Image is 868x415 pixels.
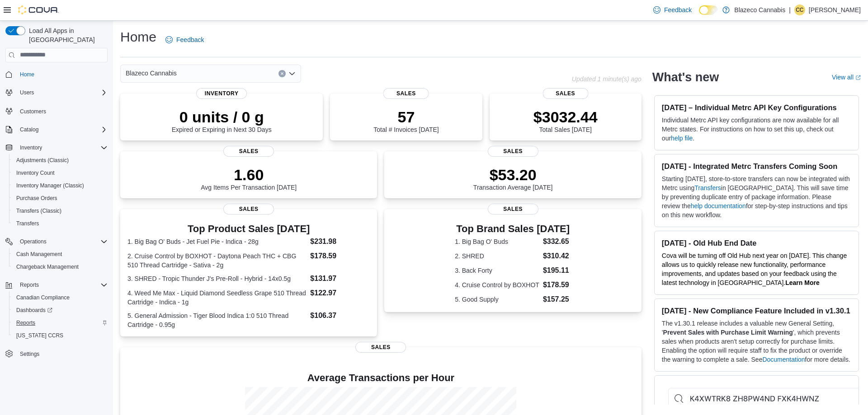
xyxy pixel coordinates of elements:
p: 57 [373,108,439,126]
img: Cova [18,5,59,14]
p: The v1.30.1 release includes a valuable new General Setting, ' ', which prevents sales when produ... [662,319,851,364]
span: Inventory [16,142,108,153]
span: Sales [223,204,274,214]
nav: Complex example [5,64,108,384]
p: Individual Metrc API key configurations are now available for all Metrc states. For instructions ... [662,116,851,143]
dd: $178.59 [310,251,370,261]
button: Cash Management [9,248,111,261]
a: Customers [16,106,50,117]
span: Reports [20,281,39,289]
span: Inventory Count [13,168,108,178]
span: Transfers [16,220,39,227]
h3: [DATE] - New Compliance Feature Included in v1.30.1 [662,306,851,315]
dd: $122.97 [310,288,370,298]
span: Adjustments (Classic) [16,157,69,164]
span: Load All Apps in [GEOGRAPHIC_DATA] [25,26,108,44]
dd: $106.37 [310,310,370,321]
dd: $231.98 [310,236,370,247]
span: Adjustments (Classic) [13,155,108,166]
dt: 3. Back Forty [455,266,539,275]
button: Transfers (Classic) [9,205,111,217]
h2: What's new [652,70,719,84]
button: Canadian Compliance [9,291,111,304]
span: Operations [16,236,108,247]
button: Reports [9,317,111,329]
span: Transfers [13,218,108,229]
h4: Average Transactions per Hour [127,373,634,383]
span: Washington CCRS [13,330,108,341]
span: Canadian Compliance [13,292,108,303]
button: Catalog [2,123,111,136]
span: Inventory [20,144,42,151]
p: Blazeco Cannabis [734,5,785,15]
span: Inventory [196,88,247,99]
h3: [DATE] – Individual Metrc API Key Configurations [662,103,851,112]
button: Settings [2,347,111,360]
a: Canadian Compliance [13,292,73,303]
span: Inventory Count [16,169,55,177]
dt: 2. Cruise Control by BOXHOT - Daytona Peach THC + CBG 510 Thread Cartridge - Sativa - 2g [127,252,307,270]
button: Adjustments (Classic) [9,154,111,167]
dt: 4. Cruise Control by BOXHOT [455,280,539,289]
span: Cova will be turning off Old Hub next year on [DATE]. This change allows us to quickly release ne... [662,252,847,286]
span: Catalog [20,126,38,133]
span: Users [20,89,34,96]
h1: Home [120,28,156,46]
a: Inventory Manager (Classic) [13,180,88,191]
button: Clear input [278,70,286,77]
span: Dark Mode [699,15,699,15]
dt: 4. Weed Me Max - Liquid Diamond Seedless Grape 510 Thread Cartridge - Indica - 1g [127,289,307,307]
dt: 5. Good Supply [455,295,539,304]
span: Sales [383,88,429,99]
button: Transfers [9,217,111,230]
a: Transfers [694,184,721,191]
span: Transfers (Classic) [16,207,61,214]
button: Operations [16,236,50,247]
span: Home [20,71,34,78]
span: Customers [20,108,46,115]
button: Catalog [16,124,42,135]
span: Reports [13,317,108,328]
div: Total Sales [DATE] [533,108,598,133]
dd: $157.25 [543,294,571,305]
h3: Top Brand Sales [DATE] [455,224,571,234]
button: Home [2,68,111,81]
a: Feedback [162,31,208,49]
button: Chargeback Management [9,261,111,273]
span: Chargeback Management [16,263,79,270]
a: Cash Management [13,249,66,260]
button: Reports [16,280,42,290]
span: Sales [542,88,588,99]
span: Operations [20,238,47,245]
h3: Top Product Sales [DATE] [127,224,370,234]
a: Settings [16,349,43,359]
dt: 5. General Admission - Tiger Blood Indica 1:0 510 Thread Cartridge - 0.95g [127,311,307,329]
button: Inventory Count [9,167,111,179]
a: Transfers [13,218,42,229]
p: $53.20 [473,166,553,184]
span: Catalog [16,124,108,135]
span: Inventory Manager (Classic) [13,180,108,191]
dt: 1. Big Bag O' Buds - Jet Fuel Pie - Indica - 28g [127,237,307,246]
svg: External link [855,75,861,80]
a: Reports [13,317,39,328]
p: Starting [DATE], store-to-store transfers can now be integrated with Metrc using in [GEOGRAPHIC_D... [662,174,851,219]
dt: 1. Big Bag O' Buds [455,237,539,246]
a: Feedback [650,1,695,19]
span: CC [796,5,803,15]
span: Feedback [176,35,204,44]
a: Inventory Count [13,168,58,178]
dt: 2. SHRED [455,252,539,261]
a: Documentation [762,356,805,363]
dd: $131.97 [310,273,370,284]
span: Home [16,69,108,80]
div: Total # Invoices [DATE] [373,108,439,133]
dd: $310.42 [543,251,571,261]
a: Chargeback Management [13,261,82,272]
p: 1.60 [201,166,297,184]
span: Inventory Manager (Classic) [16,182,84,189]
a: Learn More [785,279,819,286]
span: Settings [20,350,39,358]
h3: [DATE] - Integrated Metrc Transfers Coming Soon [662,162,851,171]
a: Dashboards [9,304,111,317]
